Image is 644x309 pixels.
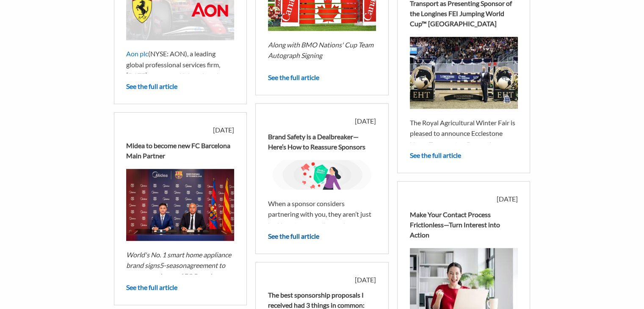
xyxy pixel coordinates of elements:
a: See the full article [268,73,319,81]
a: Aon plc [126,50,148,58]
div: Midea to become new FC Barcelona Main Partner [126,141,234,161]
em: Along with BMO Nations' Cup Team Autograph Signing [268,41,373,60]
div: Make Your Contact Process Frictionless—Turn Interest into Action [410,210,518,240]
a: See the full article [268,232,319,240]
img: hro2n78csy6xogamkarv.png [268,160,376,190]
p: The Royal Agricultural Winter Fair is pleased to announce Ecclestone Horse Transport as Presentin... [410,117,518,247]
em: 5-season [160,261,186,269]
a: See the full article [126,82,177,90]
div: [DATE] [126,125,234,135]
em: World's No. 1 smart home appliance brand signs [126,251,231,270]
a: See the full article [410,151,461,159]
div: [DATE] [410,194,518,204]
div: Brand Safety is a Dealbreaker—Here’s How to Reassure Sponsors [268,132,376,152]
p: (NYSE: AON), a leading global professional services firm, [DATE] announced it has signed a multi-... [126,48,234,135]
a: See the full article [126,283,177,291]
img: IMAGE_1.jpg [126,169,234,241]
img: The_Royal_Agricultural_Winter_Fair_The_Royal_Horse_Show_is_proud.jpg [410,37,518,109]
div: [DATE] [268,116,376,126]
p: When a sponsor considers partnering with you, they aren’t just looking at your audience size or e... [268,198,376,263]
div: [DATE] [268,275,376,285]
